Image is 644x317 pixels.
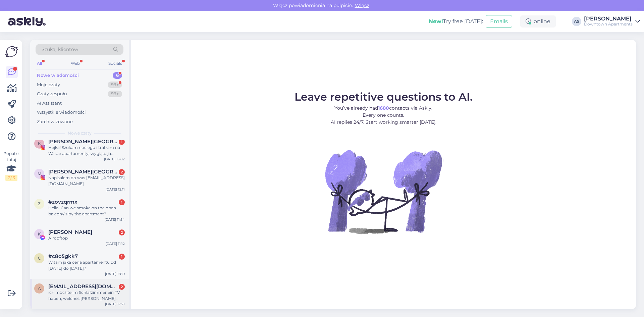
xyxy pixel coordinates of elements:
[113,72,122,79] div: 6
[48,199,77,205] span: #zovzqrmx
[5,175,17,181] div: 2 / 3
[353,2,371,8] span: Włącz
[5,151,17,181] div: Popatrz tutaj
[572,17,581,26] div: AS
[48,175,125,187] div: Napisałem do was [EMAIL_ADDRESS][DOMAIN_NAME]
[68,130,92,136] span: Nowe czaty
[323,131,444,252] img: No Chat active
[119,139,125,145] div: 1
[48,145,125,157] div: Hejka! Szukam noclegu i trafiłam na Wasze apartamenty, wyglądają naprawdę suuper😍 Chciałabym zapr...
[119,169,125,175] div: 2
[42,46,78,53] span: Szukaj klientów
[37,72,79,79] div: Nowe wiadomości
[48,139,118,145] span: Karolina Wojtala Hotel Paradise 10 🦋
[38,286,41,291] span: a
[486,15,512,28] button: Emails
[37,100,62,107] div: AI Assistant
[429,17,483,25] div: Try free [DATE]:
[104,157,125,162] div: [DATE] 13:02
[119,229,125,235] div: 2
[5,45,18,58] img: Askly Logo
[429,18,443,24] b: New!
[106,241,125,246] div: [DATE] 11:12
[294,90,473,103] span: Leave repetitive questions to AI.
[107,59,123,68] div: Socials
[119,284,125,290] div: 2
[37,82,60,88] div: Moje czaty
[48,289,125,302] div: ich möchte im Schlafzimmer ein TV haben, welches [PERSON_NAME] muss ich dann buchen?
[48,259,125,271] div: Witam jaka cena apartamentu od [DATE] do [DATE]?
[520,15,556,28] div: online
[38,171,41,176] span: M
[69,59,81,68] div: Web
[36,59,43,68] div: All
[584,21,633,27] div: Downtown Apartments
[106,187,125,192] div: [DATE] 12:11
[119,254,125,260] div: 1
[48,169,118,175] span: Mateusz Włoch
[38,201,41,206] span: z
[119,199,125,205] div: 1
[108,82,122,88] div: 99+
[108,91,122,97] div: 99+
[38,231,41,236] span: K
[584,16,633,21] div: [PERSON_NAME]
[38,256,41,261] span: c
[105,271,125,276] div: [DATE] 18:19
[584,16,640,27] a: [PERSON_NAME]Downtown Apartments
[48,229,92,235] span: Karolina Lelas
[37,91,67,97] div: Czaty zespołu
[37,109,86,116] div: Wszystkie wiadomości
[38,141,41,146] span: K
[294,105,473,126] p: You’ve already had contacts via Askly. Every one counts. AI replies 24/7. Start working smarter [...
[48,253,78,259] span: #c8o5gkk7
[105,217,125,222] div: [DATE] 11:54
[48,283,118,289] span: andy.gawenda@gmail.com
[48,235,125,241] div: A rooftop
[48,205,125,217] div: Hello. Can we smoke on the open balcony’s by the apartment?
[37,118,73,125] div: Zarchiwizowane
[378,105,389,111] b: 1680
[105,302,125,307] div: [DATE] 17:21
